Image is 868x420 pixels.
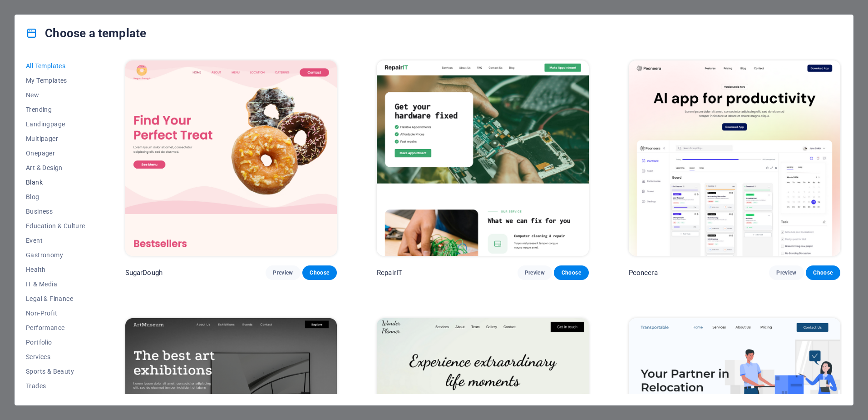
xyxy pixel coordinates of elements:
button: Legal & Finance [26,291,85,306]
span: Blog [26,193,85,200]
span: New [26,91,85,99]
button: Blank [26,175,85,190]
button: New [26,88,85,102]
span: Choose [813,269,833,276]
span: Multipager [26,135,85,142]
button: Performance [26,320,85,335]
button: Blog [26,190,85,204]
span: Onepager [26,150,85,157]
button: Travel [26,393,85,408]
button: My Templates [26,73,85,88]
span: All Templates [26,62,85,70]
img: SugarDough [125,60,337,256]
span: Performance [26,324,85,331]
span: Services [26,353,85,360]
span: Gastronomy [26,251,85,259]
p: SugarDough [125,268,163,277]
button: Services [26,350,85,364]
span: Event [26,237,85,244]
span: Portfolio [26,339,85,346]
button: IT & Media [26,277,85,291]
button: Multipager [26,131,85,146]
button: Trades [26,379,85,393]
button: Business [26,204,85,219]
button: All Templates [26,59,85,73]
button: Choose [806,265,840,280]
button: Portfolio [26,335,85,350]
img: RepairIT [377,60,588,256]
span: Trades [26,382,85,390]
span: Art & Design [26,164,85,171]
span: Blank [26,179,85,186]
button: Education & Culture [26,219,85,233]
h4: Choose a template [26,26,146,40]
button: Preview [769,265,804,280]
img: Peoneera [629,60,840,256]
button: Sports & Beauty [26,364,85,379]
button: Event [26,233,85,248]
span: Preview [525,269,545,276]
span: Preview [273,269,293,276]
button: Trending [26,102,85,117]
span: Education & Culture [26,222,85,230]
button: Non-Profit [26,306,85,320]
span: Choose [310,269,330,276]
span: IT & Media [26,280,85,288]
button: Onepager [26,146,85,160]
span: Business [26,208,85,215]
span: Landingpage [26,120,85,128]
button: Preview [266,265,300,280]
span: Preview [776,269,796,276]
span: Non-Profit [26,310,85,317]
button: Landingpage [26,117,85,131]
span: Sports & Beauty [26,368,85,375]
button: Preview [518,265,552,280]
button: Gastronomy [26,248,85,262]
button: Choose [302,265,337,280]
span: My Templates [26,77,85,84]
button: Choose [554,265,588,280]
p: Peoneera [629,268,658,277]
button: Art & Design [26,160,85,175]
span: Trending [26,106,85,113]
span: Legal & Finance [26,295,85,302]
p: RepairIT [377,268,402,277]
button: Health [26,262,85,277]
span: Choose [561,269,581,276]
span: Health [26,266,85,273]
